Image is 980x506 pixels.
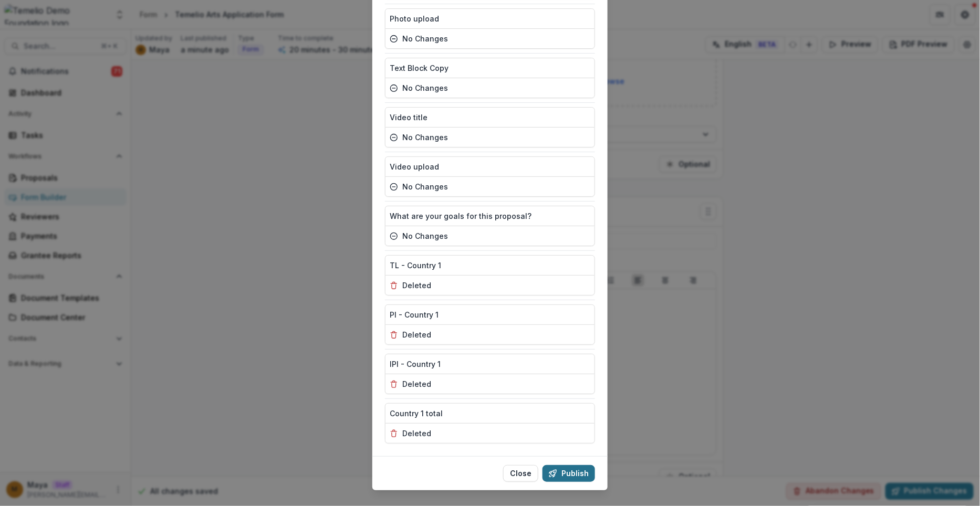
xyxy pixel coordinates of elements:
p: Video upload [390,161,439,172]
p: no changes [402,230,448,241]
p: Text Block Copy [390,62,449,73]
p: deleted [402,378,431,389]
p: Country 1 total [390,408,443,419]
p: IPI - Country 1 [390,359,441,370]
p: What are your goals for this proposal? [390,210,531,222]
p: no changes [402,181,448,192]
p: deleted [402,280,431,291]
p: TL - Country 1 [390,260,441,271]
p: deleted [402,428,431,439]
p: Photo upload [390,13,439,24]
p: Video title [390,112,428,123]
p: deleted [402,329,431,340]
p: PI - Country 1 [390,309,439,320]
button: Close [503,465,538,482]
button: Publish [543,465,595,482]
p: no changes [402,132,448,143]
p: no changes [402,82,448,93]
p: no changes [402,33,448,44]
